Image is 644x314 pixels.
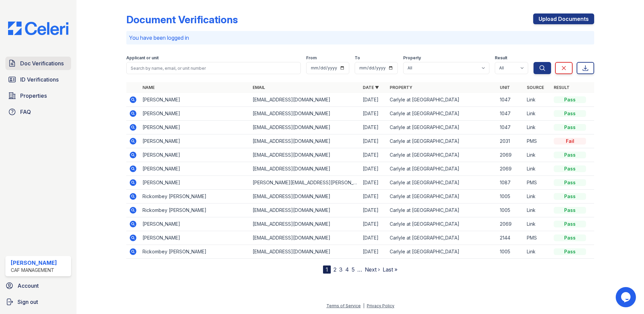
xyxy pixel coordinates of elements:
td: Carlyle at [GEOGRAPHIC_DATA] [387,107,497,121]
td: [EMAIL_ADDRESS][DOMAIN_NAME] [250,93,360,107]
td: [DATE] [360,231,387,245]
p: You have been logged in [129,34,591,42]
div: Pass [554,179,586,186]
td: Carlyle at [GEOGRAPHIC_DATA] [387,203,497,217]
td: Carlyle at [GEOGRAPHIC_DATA] [387,134,497,148]
div: CAF Management [11,267,57,274]
td: 2031 [497,134,524,148]
a: Unit [500,85,510,90]
td: [EMAIL_ADDRESS][DOMAIN_NAME] [250,203,360,217]
div: [PERSON_NAME] [11,259,57,267]
td: Carlyle at [GEOGRAPHIC_DATA] [387,148,497,162]
div: Pass [554,96,586,103]
td: PMS [524,231,551,245]
td: [PERSON_NAME] [140,134,250,148]
a: Result [554,85,570,90]
a: 2 [333,266,336,273]
td: [DATE] [360,190,387,203]
td: [DATE] [360,107,387,121]
td: [DATE] [360,203,387,217]
td: [PERSON_NAME] [140,107,250,121]
td: [DATE] [360,148,387,162]
a: ID Verifications [5,73,71,86]
div: Pass [554,248,586,255]
div: Pass [554,207,586,214]
td: Link [524,203,551,217]
div: | [363,303,364,308]
a: Sign out [3,295,74,309]
td: [PERSON_NAME] [140,231,250,245]
td: [DATE] [360,121,387,134]
img: CE_Logo_Blue-a8612792a0a2168367f1c8372b55b34899dd931a85d93a1a3d3e32e68fde9ad4.png [3,22,74,35]
td: PMS [524,134,551,148]
div: Pass [554,152,586,158]
div: Pass [554,234,586,241]
td: Link [524,148,551,162]
div: Document Verifications [126,13,238,26]
td: [PERSON_NAME] [140,148,250,162]
td: 2144 [497,231,524,245]
label: Applicant or unit [126,55,159,61]
td: [EMAIL_ADDRESS][DOMAIN_NAME] [250,148,360,162]
td: Link [524,217,551,231]
a: 4 [345,266,349,273]
a: Doc Verifications [5,57,71,70]
td: [PERSON_NAME] [140,217,250,231]
a: Properties [5,89,71,102]
td: Rickombey [PERSON_NAME] [140,245,250,259]
td: [PERSON_NAME] [140,121,250,134]
a: Property [390,85,412,90]
td: [EMAIL_ADDRESS][DOMAIN_NAME] [250,217,360,231]
input: Search by name, email, or unit number [126,62,301,74]
td: [EMAIL_ADDRESS][DOMAIN_NAME] [250,245,360,259]
td: [PERSON_NAME] [140,162,250,176]
label: Result [495,55,507,61]
span: Account [18,282,39,290]
label: Property [403,55,421,61]
div: Fail [554,138,586,145]
td: [EMAIL_ADDRESS][DOMAIN_NAME] [250,107,360,121]
td: Link [524,245,551,259]
td: Link [524,121,551,134]
td: Carlyle at [GEOGRAPHIC_DATA] [387,176,497,190]
div: Pass [554,110,586,117]
td: Rickombey [PERSON_NAME] [140,190,250,203]
div: Pass [554,193,586,200]
td: Carlyle at [GEOGRAPHIC_DATA] [387,190,497,203]
td: 2069 [497,217,524,231]
div: Pass [554,124,586,131]
span: FAQ [20,108,31,116]
td: [EMAIL_ADDRESS][DOMAIN_NAME] [250,121,360,134]
td: Carlyle at [GEOGRAPHIC_DATA] [387,121,497,134]
td: Carlyle at [GEOGRAPHIC_DATA] [387,231,497,245]
a: Source [527,85,544,90]
td: Carlyle at [GEOGRAPHIC_DATA] [387,217,497,231]
td: Link [524,93,551,107]
td: [DATE] [360,217,387,231]
td: [DATE] [360,176,387,190]
a: Terms of Service [326,303,361,308]
div: 1 [323,265,331,274]
td: Carlyle at [GEOGRAPHIC_DATA] [387,245,497,259]
label: From [306,55,317,61]
td: Link [524,107,551,121]
span: ID Verifications [20,75,59,84]
td: [DATE] [360,134,387,148]
iframe: chat widget [616,287,637,307]
td: [EMAIL_ADDRESS][DOMAIN_NAME] [250,231,360,245]
label: To [355,55,360,61]
div: Pass [554,221,586,227]
td: [EMAIL_ADDRESS][DOMAIN_NAME] [250,162,360,176]
span: … [357,265,362,274]
span: Properties [20,92,47,100]
td: [DATE] [360,245,387,259]
a: 5 [352,266,355,273]
td: PMS [524,176,551,190]
td: [PERSON_NAME] [140,176,250,190]
td: Link [524,190,551,203]
td: 1005 [497,190,524,203]
td: 1087 [497,176,524,190]
td: 1047 [497,107,524,121]
a: Last » [383,266,397,273]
